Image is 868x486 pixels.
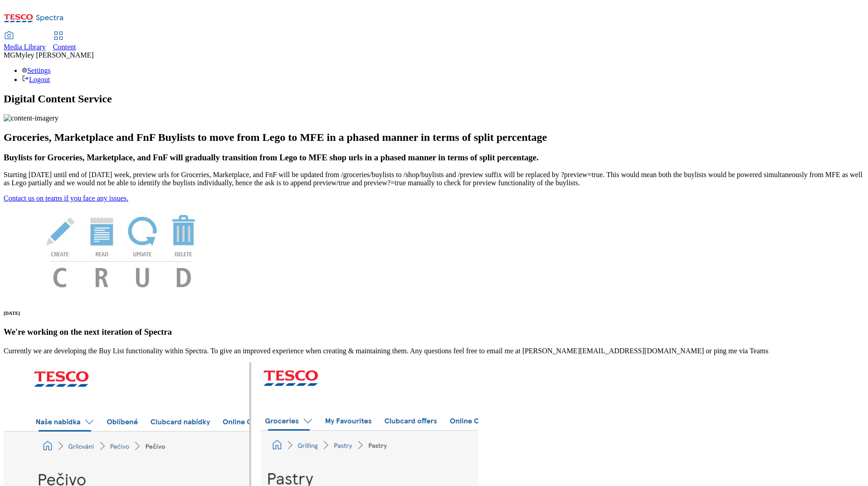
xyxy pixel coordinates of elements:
p: Starting [DATE] until end of [DATE] week, preview urls for Groceries, Marketplace, and FnF will b... [4,171,864,187]
h2: Groceries, Marketplace and FnF Buylists to move from Lego to MFE in a phased manner in terms of s... [4,131,864,144]
h3: We're working on the next iteration of Spectra [4,327,864,337]
span: MG [4,51,15,59]
span: Content [53,43,76,51]
span: Media Library [4,43,46,51]
p: Currently we are developing the Buy List functionality within Spectra. To give an improved experi... [4,347,864,355]
h1: Digital Content Service [4,93,864,105]
a: Content [53,32,76,51]
img: News Image [4,202,239,297]
a: Media Library [4,32,46,51]
span: Myley [PERSON_NAME] [15,51,94,59]
h6: [DATE] [4,310,864,316]
a: Settings [22,67,51,74]
h3: Buylists for Groceries, Marketplace, and FnF will gradually transition from Lego to MFE shop urls... [4,153,864,163]
a: Logout [22,76,50,83]
img: content-imagery [4,114,59,122]
a: Contact us on teams if you face any issues. [4,194,128,202]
